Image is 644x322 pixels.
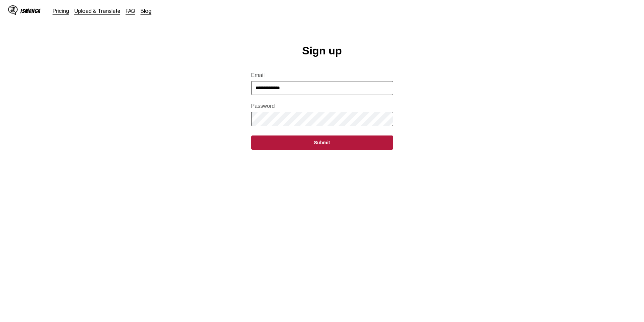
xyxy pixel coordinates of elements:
label: Email [251,72,393,78]
img: IsManga Logo [8,5,18,15]
a: Pricing [53,7,69,14]
a: Upload & Translate [74,7,120,14]
button: Submit [251,135,393,150]
h1: Sign up [302,45,342,57]
div: IsManga [20,8,41,14]
a: FAQ [126,7,135,14]
a: IsManga LogoIsManga [8,5,53,16]
label: Password [251,103,393,109]
a: Blog [141,7,151,14]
